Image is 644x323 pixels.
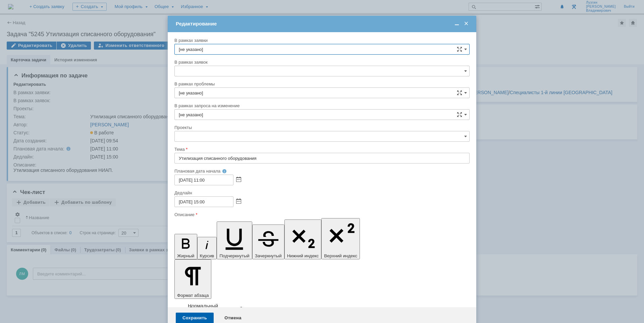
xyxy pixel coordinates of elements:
[188,303,218,309] a: Нормальный
[457,90,462,95] span: Сложная форма
[324,253,357,258] span: Верхний индекс
[174,125,468,130] div: Проекты
[453,21,460,27] span: Свернуть (Ctrl + M)
[287,253,319,258] span: Нижний индекс
[255,253,282,258] span: Зачеркнутый
[252,224,284,259] button: Зачеркнутый
[219,253,249,258] span: Подчеркнутый
[177,253,195,258] span: Жирный
[321,218,360,259] button: Верхний индекс
[217,221,252,259] button: Подчеркнутый
[177,293,209,298] span: Формат абзаца
[174,38,468,43] div: В рамках заявки
[174,82,468,86] div: В рамках проблемы
[174,169,460,173] div: Плановая дата начала
[174,147,468,151] div: Тема
[200,253,214,258] span: Курсив
[457,112,462,117] span: Сложная форма
[174,60,468,64] div: В рамках заявок
[457,47,462,52] span: Сложная форма
[188,305,244,315] a: Заголовок 1
[176,21,470,27] div: Редактирование
[174,104,468,108] div: В рамках запроса на изменение
[3,3,98,13] div: Утилизация списанного оборудования НИАП.
[197,237,217,259] button: Курсив
[174,234,197,259] button: Жирный
[174,259,211,299] button: Формат абзаца
[284,219,322,259] button: Нижний индекс
[174,212,468,217] div: Описание
[174,191,468,195] div: Дедлайн
[463,21,470,27] span: Закрыть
